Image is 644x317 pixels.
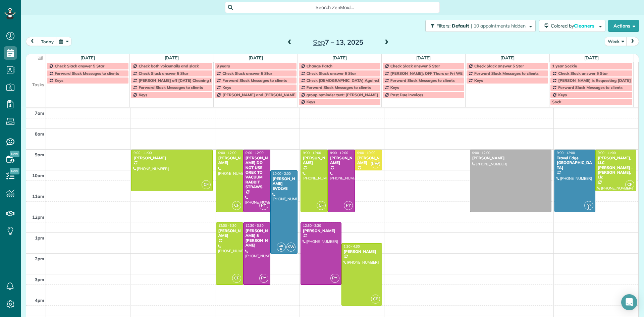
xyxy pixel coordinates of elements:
span: 9:00 - 12:00 [557,151,575,155]
span: Forward Slack Messages to clients [222,78,287,83]
span: 11am [32,194,44,199]
span: Forward Slack Messages to clients [139,85,203,90]
button: prev [26,37,39,46]
div: [PERSON_NAME] [218,228,241,238]
span: 9:00 - 12:00 [330,151,348,155]
span: Check Slack answer 5 Star [222,71,272,76]
span: Sock [552,99,561,104]
span: Keys [55,78,63,83]
span: 1pm [35,235,44,241]
span: CF [371,295,380,304]
span: 12:30 - 3:30 [218,223,236,228]
span: 9:00 - 12:00 [472,151,490,155]
span: CF [317,201,326,210]
span: 4pm [35,298,44,303]
span: AR [279,244,283,248]
span: 12:30 - 3:30 [246,223,264,228]
button: next [626,37,639,46]
span: KW [371,159,380,168]
span: 3pm [35,277,44,282]
span: Check both voicemails and slack [139,63,199,68]
span: 9:00 - 10:00 [357,151,375,155]
span: CF [625,180,634,189]
div: [PERSON_NAME] EVOLVE [272,176,296,191]
span: Default [452,23,470,29]
small: 6 [585,205,593,211]
div: Travel Edge [GEOGRAPHIC_DATA] [556,156,593,170]
span: Sep [313,38,325,46]
span: CF [232,274,241,283]
span: 9:00 - 11:00 [133,151,152,155]
span: Check Slack answer 5 Star [474,63,524,68]
span: CF [232,201,241,210]
a: [DATE] [249,55,263,60]
span: Check Slack answer 5 Star [139,71,188,76]
a: Filters: Default | 10 appointments hidden [422,20,536,32]
span: Check Slack answer 5 Star [307,71,356,76]
span: 9:00 - 12:00 [303,151,321,155]
span: 9:00 - 12:00 [218,151,236,155]
span: Keys [307,99,315,104]
button: Filters: Default | 10 appointments hidden [425,20,536,32]
div: [PERSON_NAME] [343,249,380,254]
span: Keys [139,92,147,97]
span: [PERSON_NAME]: OFF Thurs or Fri WEEKLY [390,71,472,76]
span: Colored by [551,23,597,29]
span: PY [259,201,268,210]
div: [PERSON_NAME] [472,156,549,160]
div: [PERSON_NAME] [303,228,339,233]
a: [DATE] [416,55,431,60]
span: Keys [222,85,231,90]
span: Cleaners [574,23,595,29]
span: 9am [35,152,44,157]
span: 10am [32,173,44,178]
span: 12pm [32,214,44,220]
div: [PERSON_NAME] [218,156,241,165]
div: [PERSON_NAME] [330,156,353,165]
button: Week [605,37,627,46]
span: 8am [35,131,44,137]
div: [PERSON_NAME], LLC [PERSON_NAME] - [PERSON_NAME], Llc [597,156,634,180]
a: [DATE] [165,55,179,60]
span: CF [202,180,211,189]
a: [DATE] [80,55,95,60]
span: Forward Slack Messages to clients [474,71,539,76]
span: [PERSON_NAME] and [PERSON_NAME] Off Every [DATE] [222,92,329,97]
span: Keys [390,85,399,90]
span: 1:30 - 4:30 [344,244,360,249]
span: Forward Slack Messages to clients [390,78,455,83]
span: Filters: [436,23,450,29]
span: [PERSON_NAME] off [DATE] Cleaning Restaurant [139,78,231,83]
span: 7am [35,110,44,116]
div: Open Intercom Messenger [621,294,637,310]
span: group reminder text: [PERSON_NAME] [307,92,378,97]
span: AR [587,203,591,206]
a: [DATE] [500,55,515,60]
span: | 10 appointments hidden [471,23,526,29]
a: [DATE] [332,55,347,60]
span: Forward Slack Messages to clients [307,85,371,90]
span: 2pm [35,256,44,261]
span: 1 year Sockie [552,63,577,68]
small: 6 [277,246,285,253]
span: KW [286,243,296,252]
span: 9:00 - 12:00 [246,151,264,155]
button: today [38,37,57,46]
button: Colored byCleaners [539,20,605,32]
div: [PERSON_NAME] [133,156,211,160]
span: Check Slack answer 5 Star [55,63,104,68]
span: PY [344,201,353,210]
span: PY [259,274,268,283]
span: Keys [558,92,567,97]
span: 9 years [216,63,230,68]
span: Check [DEMOGRAPHIC_DATA] Against Spreadsheet [307,78,404,83]
span: Forward Slack Messages to clients [55,71,119,76]
span: 10:00 - 2:00 [273,171,291,176]
span: Past Due Invoices [390,92,423,97]
div: [PERSON_NAME] [303,156,326,165]
span: New [10,168,19,174]
h2: 7 – 13, 2025 [296,39,380,46]
span: Keys [474,78,483,83]
div: [PERSON_NAME] DO NOT USE OREK TO VACUUM RABBIT STRAWS [245,156,268,190]
span: Forward Slack Messages to clients [558,85,623,90]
